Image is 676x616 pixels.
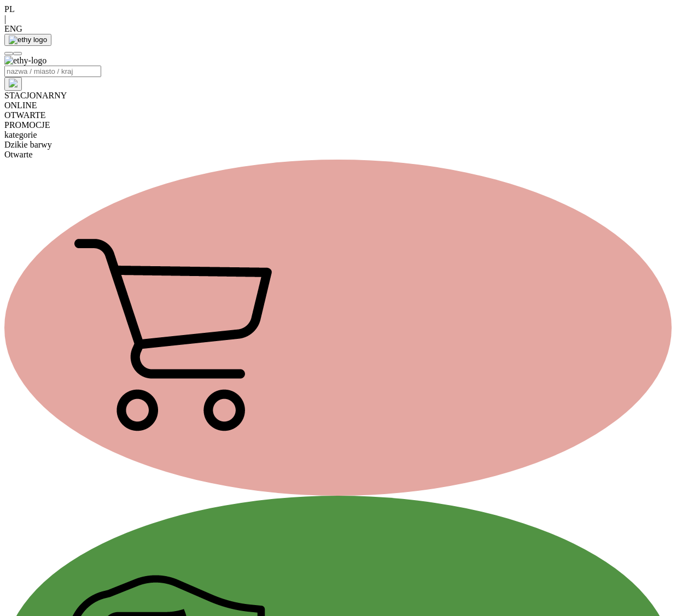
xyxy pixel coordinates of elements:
div: OTWARTE [4,110,672,120]
img: ethy-logo [4,56,46,66]
div: PROMOCJE [4,120,672,130]
div: PL [4,4,672,14]
div: | [4,14,672,24]
div: Dzikie barwy [4,140,672,150]
div: ENG [4,24,672,34]
span: Otwarte [4,150,33,159]
div: STACJONARNY [4,91,672,101]
img: 60f12d05af066959d3b70d27 [4,160,354,494]
div: ONLINE [4,101,672,110]
img: search.svg [9,79,18,87]
div: kategorie [4,130,672,140]
input: Search [4,66,101,77]
img: ethy logo [9,36,47,44]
